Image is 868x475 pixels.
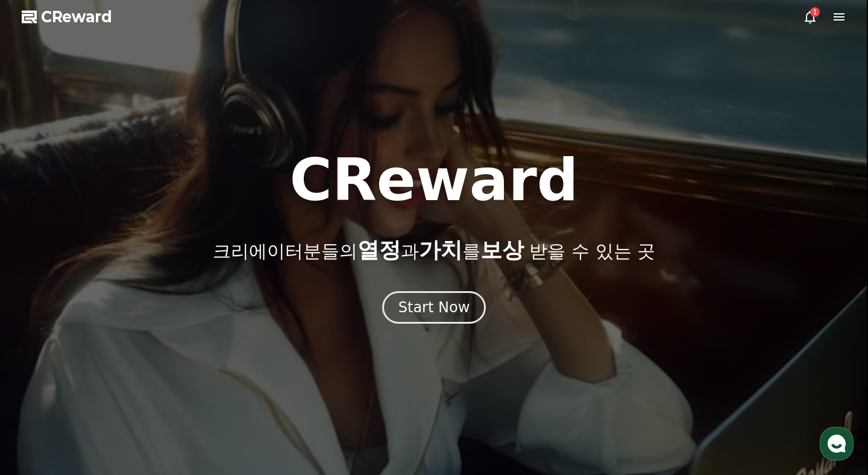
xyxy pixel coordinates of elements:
[480,237,524,262] span: 보상
[110,394,125,403] span: 대화
[22,7,112,27] a: CReward
[41,7,112,27] span: CReward
[186,393,201,403] span: 설정
[803,10,817,24] a: 1
[382,291,486,324] button: Start Now
[213,238,655,262] p: 크리에이터분들의 과 를 받을 수 있는 곳
[382,303,486,315] a: Start Now
[38,393,45,403] span: 홈
[289,151,578,209] h1: CReward
[156,375,231,405] a: 설정
[810,7,820,17] div: 1
[4,375,80,405] a: 홈
[80,375,156,405] a: 대화
[398,298,470,317] div: Start Now
[419,237,462,262] span: 가치
[357,237,401,262] span: 열정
